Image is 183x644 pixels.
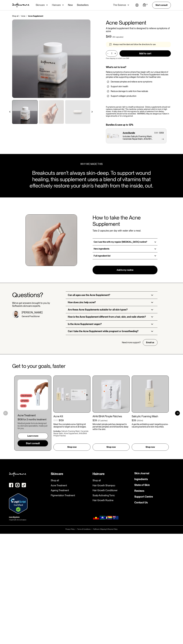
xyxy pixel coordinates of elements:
[137,419,137,422] div: (
[27,435,38,437] div: Learn more
[80,163,103,166] div: WHY WE MADE THIS
[52,4,61,6] div: Haircare
[65,528,75,531] a: Privacy Policy
[53,376,90,451] a: Acne Kit$181$159Meet the complete acne-fighting kit designed to target acne at all stages.Include...
[106,123,171,126] div: Bundles & save up to 12%
[21,15,25,17] a: Acne
[15,483,20,487] img: instagram icon
[107,52,109,55] div: -
[51,472,90,476] div: Skincare
[68,308,128,311] h3: Are these Acne Supplements suitable for all skin types?
[106,58,129,59] p: Free shipping on orders over $49
[18,418,48,421] div: $108 for 2 months treatment
[154,132,156,134] div: $
[93,484,132,487] a: Hair Growth Shampoo
[146,3,148,6] div: 0
[77,528,91,531] a: Terms & Conditions
[9,493,28,514] img: Verify Approval for www.skin.software
[12,302,50,307] p: We’ve got answers brought to you by Software’s skincare experts.
[134,495,153,498] a: Support Centre
[46,4,48,6] img: arrow down
[106,66,171,69] div: What’s not to love?
[9,519,26,521] div: A digital health clinic by Eucalyptus
[106,35,108,39] div: $
[134,484,150,486] a: State of Skin
[12,19,90,98] img: Ceramide Moisturiser
[93,489,132,492] a: Hair Growth Conditioner
[53,423,90,428] p: Meet the complete acne-fighting kit designed to target acne at all stages.
[36,4,45,6] div: Skincare
[12,363,171,369] h2: Get to your goals, faster
[93,472,132,476] div: Haircare
[106,106,171,117] div: If symptoms persist, talk to a health professional. Dietary supplements should not replace a bala...
[12,3,29,7] a: home
[22,311,43,314] div: [PERSON_NAME]
[134,478,148,480] a: Ingredients
[12,15,19,17] a: Shop all
[93,415,130,418] div: AHA/BHA Pimple Patches
[132,423,169,428] p: A gentle exfoliating wash targeting acne-causing bacteria and skin impurities.
[113,43,156,46] div: Always read the label and follow the directions for use.
[132,419,136,422] div: $39
[91,111,93,113] img: arrow right
[12,310,20,318] img: Dr, Matt headshot
[93,423,130,431] p: Microdart pimple patches designed to penetrate pimples and kill bacteria deep within the skin.
[59,419,64,422] div: $159
[134,501,148,504] a: Contact Us
[132,376,169,451] a: Salicylic Foaming Wash$39(250ml)A gentle exfoliating wash targeting acne-causing bacteria and ski...
[9,472,26,477] img: Softweare logo
[94,248,109,250] h3: Hero ingredients
[53,430,61,432] div: Includes:
[9,483,13,487] img: Facebook icon
[18,440,48,447] a: Start consult
[62,4,64,6] img: arrow down
[18,433,48,439] a: Learn more
[53,419,58,422] div: $181
[98,419,98,422] div: (
[51,489,90,492] a: Ageing Treatment
[29,170,154,189] div: Breakouts aren’t always skin-deep. To support wound healing, this supplement uses a blend of vita...
[12,3,29,7] img: Software Logo
[123,132,135,134] p: Acne Bundle
[156,132,158,134] div: 181
[68,294,110,297] h3: Can all ages use the Acne Supplement?
[93,229,141,232] p: Take 2 capsules per day with water after a meal.
[134,489,144,492] a: Reviews
[106,445,116,449] p: Shop now
[132,415,169,418] div: Salicylic Foaming Wash
[106,128,166,143] a: Acne Bundle$181$159Includes Salicylic Foaming Wash, Ceramide Repair Balm, AHA/BHA Pimple Patches,...
[53,430,88,437] div: Salicylic Foaming Wash, Ceramide Repair Balm, Acne Supplement, AHA/BHA Pimple Patches
[152,2,171,8] a: Start consult
[22,483,26,487] img: TikTok Icon
[113,36,123,38] div: (60 capsules)
[143,339,157,346] a: Email us
[93,376,130,451] a: AHA/BHA Pimple Patches$39(27 patches)Microdart pimple patches designed to penetrate pimples and k...
[94,241,147,243] strong: Can I use this with my regular [MEDICAL_DATA] routine?
[106,27,171,33] p: A targeted supplement that is designed to relieve symptoms of acne
[114,52,117,55] div: +
[18,422,48,430] div: Medical grade formula designed by skincare specialists, made just for you.
[67,445,77,449] p: Shop now
[51,479,90,482] a: Shop all
[107,85,170,88] li: Support skin health
[92,528,92,531] div: |
[68,315,146,318] h3: How is the Acne Supplement different from a hair, skin, and nails vitamin?
[9,111,11,113] img: arrow left
[146,445,155,449] p: Shop now
[107,90,170,93] li: Reduce damage to cells from free radicals
[20,15,20,17] div: /
[106,71,171,78] div: Relieve symptoms of acne where they begin with our unique blend of wound healing vitamins and min...
[51,484,90,487] a: Acne Treatment
[53,415,90,418] div: Acne Kit
[12,291,50,298] h2: Questions?
[161,132,164,134] div: 159
[93,479,132,482] a: Shop all
[123,135,153,140] p: Includes Salicylic Foaming Wash, Ceramide Repair Balm, AHA/BHA Pimple Patches, Acne Supplement
[134,472,149,475] a: Skin Journal
[93,494,132,497] a: Scalp Activating Tonic
[107,95,170,97] li: Support collagen production
[76,528,76,531] div: |
[51,494,90,497] a: Pigmentation Treatment
[159,132,161,134] div: $
[9,502,28,504] a: Verify LegitScript Approval for www.skin.software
